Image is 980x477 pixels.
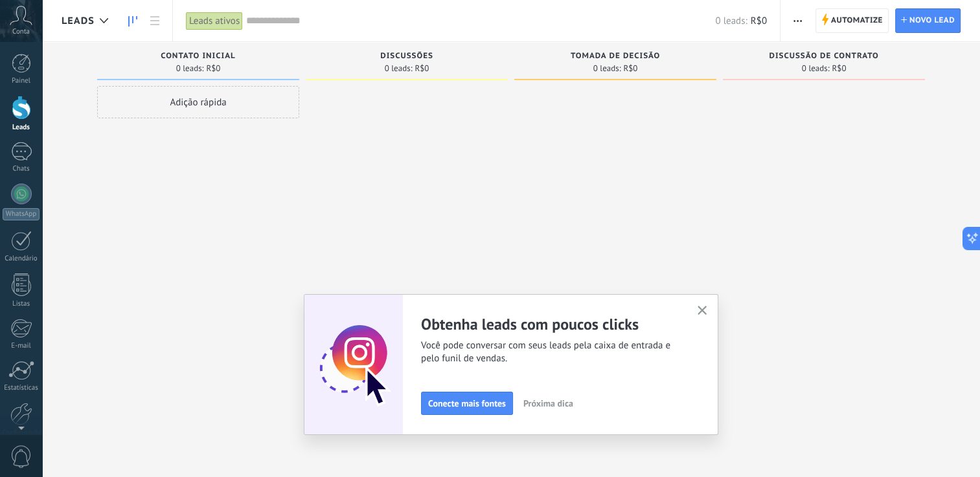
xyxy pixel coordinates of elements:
span: R$0 [623,65,637,72]
span: R$0 [751,15,767,27]
a: Novo lead [895,8,961,33]
span: 0 leads: [593,65,621,72]
div: WhatsApp [3,208,40,220]
div: Estatísticas [3,384,40,392]
span: Você pode conversar com seus leads pela caixa de entrada e pelo funil de vendas. [421,339,681,365]
button: Próxima dica [518,394,579,413]
div: Chats [3,165,40,173]
div: Discussões [312,52,501,63]
div: Calendário [3,255,40,263]
span: Conecte mais fontes [428,399,506,408]
button: Conecte mais fontes [421,392,513,415]
span: Tomada de decisão [571,52,660,61]
span: Conta [12,28,30,36]
button: Mais [788,8,807,33]
h2: Obtenha leads com poucos clicks [421,314,681,334]
a: Automatize [815,8,889,33]
span: R$0 [415,65,429,72]
a: Lista [144,8,166,34]
div: Leads [3,123,40,132]
span: Próxima dica [523,399,573,408]
div: Painel [3,77,40,85]
span: Discussões [380,52,433,61]
span: 0 leads: [385,65,413,72]
span: 0 leads: [715,15,747,27]
div: Discussão de contrato [729,52,918,63]
span: Contato inicial [161,52,235,61]
span: 0 leads: [802,65,830,72]
span: Discussão de contrato [769,52,878,61]
div: Tomada de decisão [521,52,710,63]
span: 0 leads: [176,65,204,72]
div: Adição rápida [97,86,299,118]
span: Leads [62,15,95,27]
span: Automatize [831,9,883,32]
div: Contato inicial [104,52,293,63]
div: Leads ativos [186,12,243,30]
div: E-mail [3,342,40,350]
span: Novo lead [909,9,955,32]
span: R$0 [832,65,846,72]
span: R$0 [206,65,220,72]
a: Leads [122,8,144,34]
div: Listas [3,300,40,308]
